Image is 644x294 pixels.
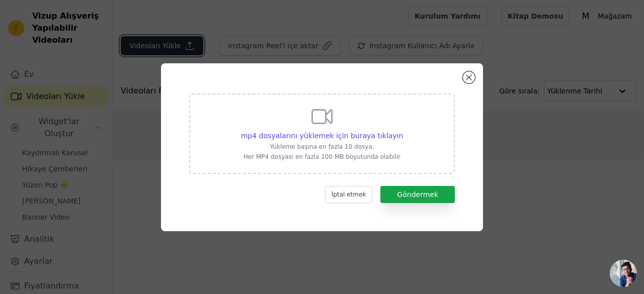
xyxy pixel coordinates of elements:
[610,260,637,287] a: Açık sohbet
[244,153,401,160] font: Her MP4 dosyası en fazla 100 MB boyutunda olabilir
[241,132,404,140] font: mp4 dosyalarını yüklemek için buraya tıklayın
[397,190,438,199] font: Göndermek
[332,191,366,198] font: İptal etmek
[270,143,374,150] font: Yükleme başına en fazla 10 dosya.
[463,71,475,83] button: Modal'ı kapat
